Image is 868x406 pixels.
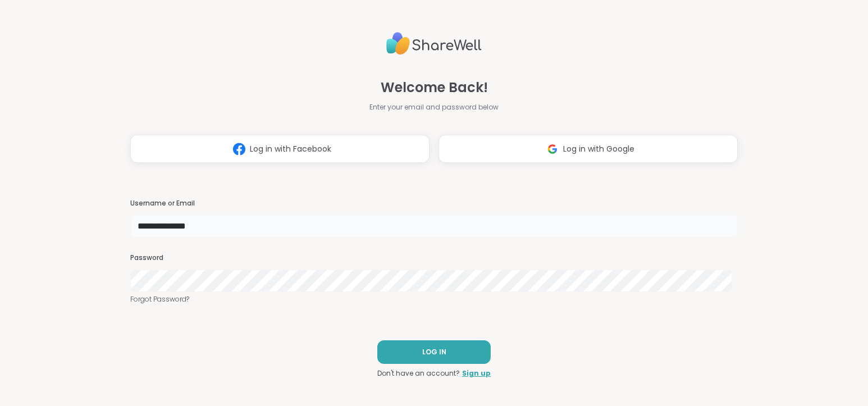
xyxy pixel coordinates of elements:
img: ShareWell Logomark [229,139,250,159]
h3: Password [130,253,738,263]
button: Log in with Facebook [130,135,430,163]
span: Log in with Facebook [250,143,331,155]
img: ShareWell Logo [386,28,482,60]
span: LOG IN [422,347,446,357]
span: Enter your email and password below [369,102,499,112]
span: Welcome Back! [381,77,488,98]
span: Don't have an account? [377,368,460,378]
button: LOG IN [377,340,491,364]
a: Sign up [462,368,491,378]
button: Log in with Google [438,135,738,163]
span: Log in with Google [563,143,634,155]
a: Forgot Password? [130,294,738,304]
img: ShareWell Logomark [542,139,563,159]
h3: Username or Email [130,199,738,208]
